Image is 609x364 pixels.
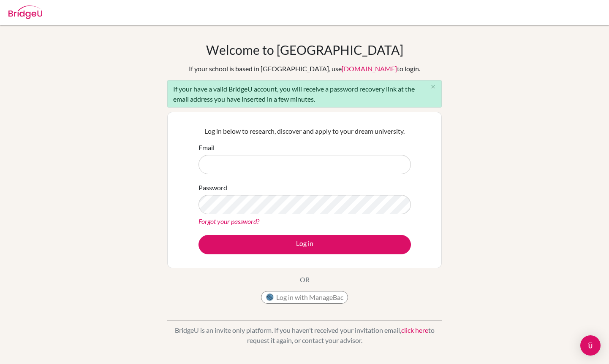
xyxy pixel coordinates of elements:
a: click here [401,326,428,334]
div: If your have a valid BridgeU account, you will receive a password recovery link at the email addr... [167,80,442,108]
p: OR [300,275,310,285]
div: If your school is based in [GEOGRAPHIC_DATA], use to login. [189,64,420,74]
h1: Welcome to [GEOGRAPHIC_DATA] [206,42,403,57]
button: Close [424,81,441,93]
p: Log in below to research, discover and apply to your dream university. [198,126,411,136]
label: Password [198,183,227,193]
button: Log in [198,235,411,254]
a: [DOMAIN_NAME] [342,65,397,73]
p: BridgeU is an invite only platform. If you haven’t received your invitation email, to request it ... [167,325,442,345]
button: Log in with ManageBac [261,291,348,304]
img: Bridge-U [8,5,42,19]
div: Open Intercom Messenger [580,335,601,356]
label: Email [198,143,215,153]
a: Forgot your password? [198,217,259,225]
i: close [430,84,436,90]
